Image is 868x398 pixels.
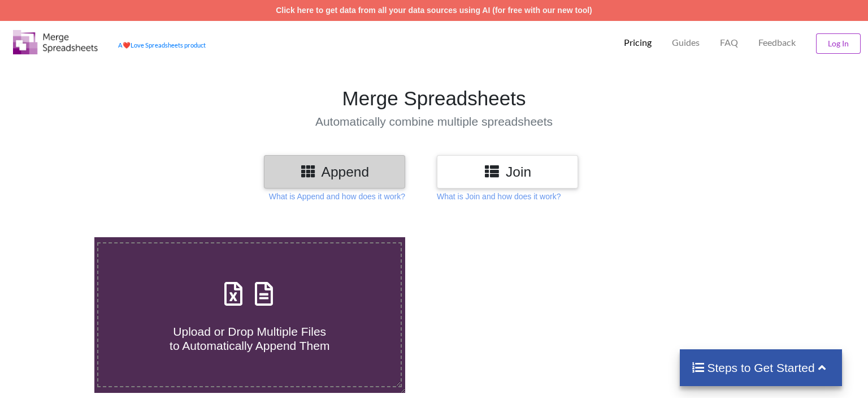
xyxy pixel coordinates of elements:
p: What is Join and how does it work? [437,191,561,202]
span: Feedback [758,38,796,47]
span: Upload or Drop Multiple Files to Automatically Append Them [170,325,329,352]
span: heart [123,41,131,49]
button: Log In [816,33,861,54]
h3: Append [272,164,397,180]
h3: Join [445,164,570,180]
p: What is Append and how does it work? [269,191,405,202]
p: Pricing [624,37,652,49]
p: Guides [672,37,700,49]
h4: Steps to Get Started [691,361,831,375]
a: AheartLove Spreadsheets product [118,41,206,49]
a: Click here to get data from all your data sources using AI (for free with our new tool) [276,6,592,15]
p: FAQ [720,37,738,49]
img: Logo.png [13,30,98,54]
